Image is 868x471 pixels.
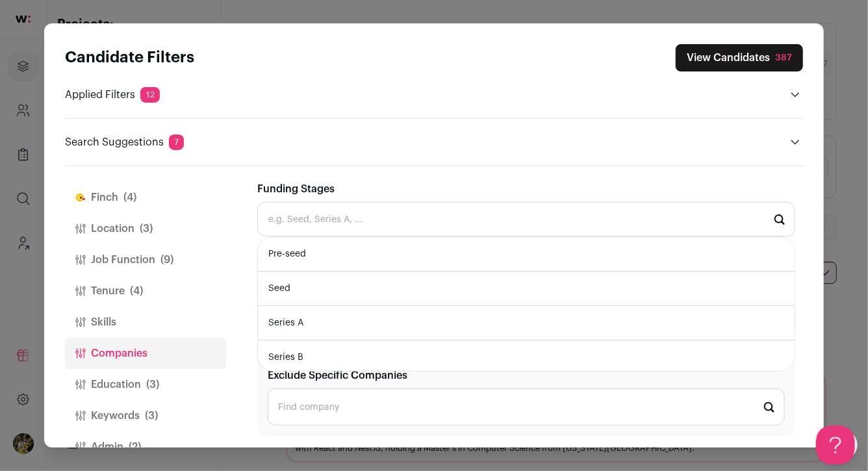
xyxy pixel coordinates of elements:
button: Keywords(3) [65,400,226,431]
span: (3) [145,408,158,424]
button: Location(3) [65,213,226,244]
p: Search Suggestions [65,134,184,150]
button: Admin(2) [65,431,226,463]
p: Applied Filters [65,87,160,103]
button: Close search preferences [676,44,803,71]
input: Start typing... [268,388,785,426]
label: Funding Stages [257,181,335,197]
label: Exclude Specific Companies [268,368,407,383]
iframe: Help Scout Beacon - Open [816,426,855,465]
button: Education(3) [65,369,226,400]
span: (3) [140,221,153,236]
button: Job Function(9) [65,244,226,275]
li: Pre-seed [258,237,795,272]
span: (3) [146,377,159,392]
span: (2) [129,439,141,455]
span: (4) [130,283,143,299]
button: Tenure(4) [65,275,226,307]
li: Series A [258,306,795,340]
span: 7 [169,134,184,150]
li: Seed [258,272,795,306]
span: (4) [123,190,136,205]
div: 387 [775,51,792,64]
span: (9) [160,252,173,268]
button: Skills [65,307,226,338]
button: Finch(4) [65,182,226,213]
span: 12 [140,87,160,103]
li: Series B [258,340,795,375]
input: e.g. Seed, Series A, ... [257,202,795,236]
button: Companies [65,338,226,369]
button: Open applied filters [787,87,803,103]
strong: Candidate Filters [65,50,194,66]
